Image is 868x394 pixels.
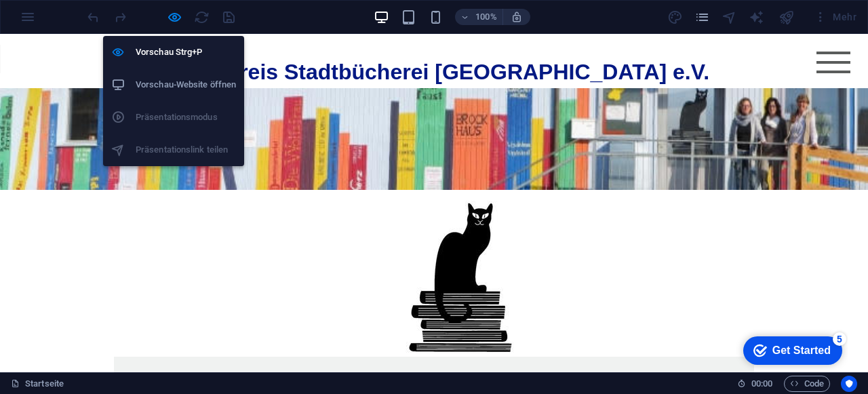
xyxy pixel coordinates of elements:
button: Code [784,376,830,392]
div: Get Started [37,15,95,27]
i: Seiten (Strg+Alt+S) [694,9,710,25]
h6: Vorschau-Website öffnen [136,77,236,93]
h6: 100% [475,9,497,25]
h6: Session-Zeit [737,376,773,392]
i: Bei Größenänderung Zoomstufe automatisch an das gewählte Gerät anpassen. [511,11,523,23]
a: Klick, um Auswahl aufzuheben. Doppelklick öffnet Seitenverwaltung [11,376,64,392]
button: pages [694,9,711,25]
span: 00 00 [751,376,772,392]
div: 5 [97,3,111,16]
button: Menu [816,27,850,30]
div: Get Started 5 items remaining, 0% complete [7,7,106,35]
span: Code [790,376,824,392]
button: Usercentrics [841,376,857,392]
span: : [761,378,763,389]
span: Förderkreis Stadtbücherei [GEOGRAPHIC_DATA] e.V. [159,26,709,50]
h6: Vorschau Strg+P [136,44,236,60]
button: 100% [455,9,503,25]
